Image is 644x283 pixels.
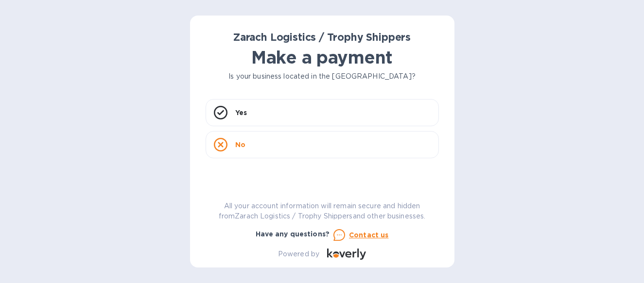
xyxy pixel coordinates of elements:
p: No [235,140,245,150]
p: All your account information will remain secure and hidden from Zarach Logistics / Trophy Shipper... [206,201,439,221]
b: Have any questions? [256,230,330,238]
p: Is your business located in the [GEOGRAPHIC_DATA]? [206,71,439,82]
p: Yes [235,108,247,117]
u: Contact us [349,231,389,239]
h1: Make a payment [206,47,439,67]
p: Powered by [278,249,319,259]
b: Zarach Logistics / Trophy Shippers [233,31,411,43]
